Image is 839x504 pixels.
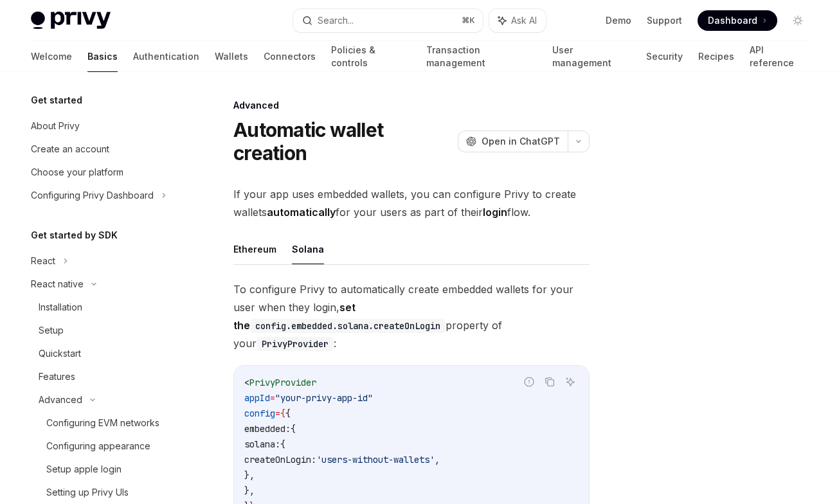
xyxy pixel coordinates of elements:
a: Choose your platform [21,161,185,184]
a: Dashboard [698,10,777,31]
a: Setup apple login [21,458,185,481]
a: Configuring EVM networks [21,411,185,435]
span: appId [244,392,270,404]
button: Ask AI [562,373,579,390]
button: Toggle dark mode [788,10,808,31]
code: config.embedded.solana.createOnLogin [250,319,446,333]
div: Choose your platform [31,165,123,180]
span: config [244,408,275,419]
span: = [270,392,275,404]
a: Authentication [133,41,199,72]
span: PrivyProvider [249,377,316,388]
a: Policies & controls [331,41,411,72]
span: }, [244,469,255,481]
button: Ask AI [489,9,546,32]
h5: Get started [31,93,82,108]
button: Ethereum [233,234,276,264]
a: Support [647,14,682,27]
span: { [280,438,285,450]
span: }, [244,485,255,496]
span: "your-privy-app-id" [275,392,373,404]
a: Recipes [698,41,734,72]
div: Search... [318,13,354,28]
a: Basics [87,41,118,72]
a: Create an account [21,138,185,161]
a: Installation [21,296,185,319]
span: ⌘ K [462,15,475,26]
div: Configuring appearance [46,438,150,454]
strong: login [483,206,507,219]
img: light logo [31,12,111,30]
div: React native [31,276,84,292]
button: Report incorrect code [521,373,537,390]
div: About Privy [31,118,80,134]
div: Setup apple login [46,462,122,477]
a: User management [552,41,631,72]
a: Connectors [264,41,316,72]
span: To configure Privy to automatically create embedded wallets for your user when they login, proper... [233,280,590,352]
div: Create an account [31,141,109,157]
span: If your app uses embedded wallets, you can configure Privy to create wallets for your users as pa... [233,185,590,221]
span: createOnLogin: [244,454,316,465]
h1: Automatic wallet creation [233,118,453,165]
span: Open in ChatGPT [482,135,560,148]
code: PrivyProvider [257,337,334,351]
div: Features [39,369,75,384]
a: Wallets [215,41,248,72]
a: API reference [750,41,808,72]
span: = [275,408,280,419]
span: { [291,423,296,435]
span: solana: [244,438,280,450]
a: Setup [21,319,185,342]
h5: Get started by SDK [31,228,118,243]
a: Features [21,365,185,388]
a: About Privy [21,114,185,138]
a: Transaction management [426,41,537,72]
span: Ask AI [511,14,537,27]
div: Setup [39,323,64,338]
span: , [435,454,440,465]
span: Dashboard [708,14,757,27]
span: embedded: [244,423,291,435]
div: Advanced [39,392,82,408]
span: { [280,408,285,419]
a: Configuring appearance [21,435,185,458]
span: < [244,377,249,388]
div: Setting up Privy UIs [46,485,129,500]
button: Search...⌘K [293,9,482,32]
div: Advanced [233,99,590,112]
span: 'users-without-wallets' [316,454,435,465]
a: Welcome [31,41,72,72]
div: React [31,253,55,269]
strong: set the [233,301,446,332]
div: Installation [39,300,82,315]
div: Quickstart [39,346,81,361]
a: Demo [606,14,631,27]
a: Setting up Privy UIs [21,481,185,504]
span: { [285,408,291,419]
button: Solana [292,234,324,264]
a: Security [646,41,683,72]
div: Configuring Privy Dashboard [31,188,154,203]
div: Configuring EVM networks [46,415,159,431]
button: Open in ChatGPT [458,130,568,152]
button: Copy the contents from the code block [541,373,558,390]
a: Quickstart [21,342,185,365]
strong: automatically [267,206,336,219]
